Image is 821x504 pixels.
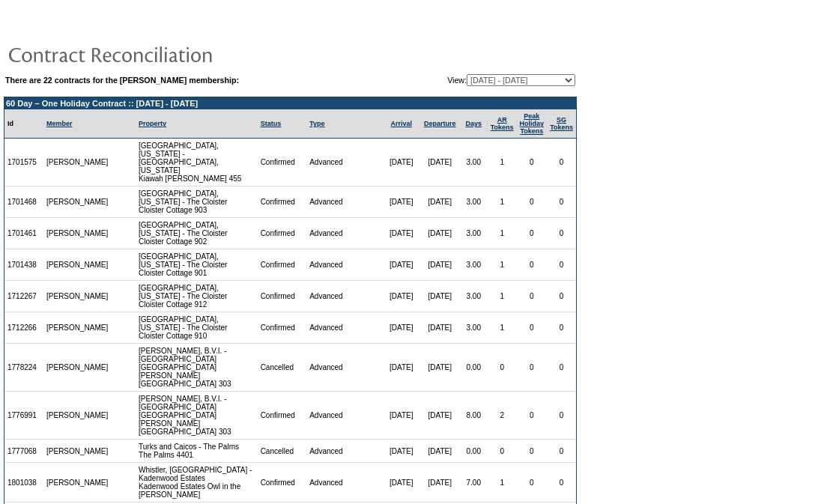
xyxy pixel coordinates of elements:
[382,281,419,312] td: [DATE]
[136,344,258,392] td: [PERSON_NAME], B.V.I. - [GEOGRAPHIC_DATA] [GEOGRAPHIC_DATA][PERSON_NAME] [GEOGRAPHIC_DATA] 303
[547,312,576,344] td: 0
[43,440,112,463] td: [PERSON_NAME]
[460,312,488,344] td: 3.00
[382,392,419,440] td: [DATE]
[547,186,576,218] td: 0
[258,392,307,440] td: Confirmed
[460,139,488,186] td: 3.00
[517,281,548,312] td: 0
[136,281,258,312] td: [GEOGRAPHIC_DATA], [US_STATE] - The Cloister Cloister Cottage 912
[382,312,419,344] td: [DATE]
[547,344,576,392] td: 0
[4,392,43,440] td: 1776991
[420,281,460,312] td: [DATE]
[43,463,112,503] td: [PERSON_NAME]
[306,218,382,249] td: Advanced
[547,463,576,503] td: 0
[517,186,548,218] td: 0
[424,120,456,127] a: Departure
[517,344,548,392] td: 0
[488,218,517,249] td: 1
[491,116,514,131] a: ARTokens
[306,312,382,344] td: Advanced
[306,392,382,440] td: Advanced
[136,218,258,249] td: [GEOGRAPHIC_DATA], [US_STATE] - The Cloister Cloister Cottage 902
[382,440,419,463] td: [DATE]
[136,392,258,440] td: [PERSON_NAME], B.V.I. - [GEOGRAPHIC_DATA] [GEOGRAPHIC_DATA][PERSON_NAME] [GEOGRAPHIC_DATA] 303
[258,218,307,249] td: Confirmed
[43,344,112,392] td: [PERSON_NAME]
[306,344,382,392] td: Advanced
[4,97,576,109] td: 60 Day – One Holiday Contract :: [DATE] - [DATE]
[4,186,43,218] td: 1701468
[517,440,548,463] td: 0
[488,463,517,503] td: 1
[517,218,548,249] td: 0
[374,74,575,86] td: View:
[4,440,43,463] td: 1777068
[420,344,460,392] td: [DATE]
[258,186,307,218] td: Confirmed
[136,463,258,503] td: Whistler, [GEOGRAPHIC_DATA] - Kadenwood Estates Kadenwood Estates Owl in the [PERSON_NAME]
[4,344,43,392] td: 1778224
[258,249,307,281] td: Confirmed
[460,186,488,218] td: 3.00
[420,249,460,281] td: [DATE]
[306,186,382,218] td: Advanced
[43,281,112,312] td: [PERSON_NAME]
[4,463,43,503] td: 1801038
[136,249,258,281] td: [GEOGRAPHIC_DATA], [US_STATE] - The Cloister Cloister Cottage 901
[136,186,258,218] td: [GEOGRAPHIC_DATA], [US_STATE] - The Cloister Cloister Cottage 903
[309,120,324,127] a: Type
[4,249,43,281] td: 1701438
[465,120,482,127] a: Days
[460,218,488,249] td: 3.00
[420,312,460,344] td: [DATE]
[382,139,419,186] td: [DATE]
[306,139,382,186] td: Advanced
[4,218,43,249] td: 1701461
[517,312,548,344] td: 0
[420,186,460,218] td: [DATE]
[306,281,382,312] td: Advanced
[390,120,412,127] a: Arrival
[136,312,258,344] td: [GEOGRAPHIC_DATA], [US_STATE] - The Cloister Cloister Cottage 910
[258,344,307,392] td: Cancelled
[136,139,258,186] td: [GEOGRAPHIC_DATA], [US_STATE] - [GEOGRAPHIC_DATA], [US_STATE] Kiawah [PERSON_NAME] 455
[258,139,307,186] td: Confirmed
[488,312,517,344] td: 1
[258,463,307,503] td: Confirmed
[547,392,576,440] td: 0
[136,440,258,463] td: Turks and Caicos - The Palms The Palms 4401
[420,440,460,463] td: [DATE]
[43,249,112,281] td: [PERSON_NAME]
[488,139,517,186] td: 1
[488,249,517,281] td: 1
[43,392,112,440] td: [PERSON_NAME]
[420,463,460,503] td: [DATE]
[420,218,460,249] td: [DATE]
[382,344,419,392] td: [DATE]
[550,116,573,131] a: SGTokens
[460,392,488,440] td: 8.00
[382,186,419,218] td: [DATE]
[258,440,307,463] td: Cancelled
[460,249,488,281] td: 3.00
[547,440,576,463] td: 0
[460,281,488,312] td: 3.00
[382,463,419,503] td: [DATE]
[382,218,419,249] td: [DATE]
[460,463,488,503] td: 7.00
[43,218,112,249] td: [PERSON_NAME]
[43,139,112,186] td: [PERSON_NAME]
[517,139,548,186] td: 0
[7,39,307,69] img: pgTtlContractReconciliation.gif
[261,120,282,127] a: Status
[517,249,548,281] td: 0
[382,249,419,281] td: [DATE]
[258,312,307,344] td: Confirmed
[306,249,382,281] td: Advanced
[547,281,576,312] td: 0
[46,120,73,127] a: Member
[43,312,112,344] td: [PERSON_NAME]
